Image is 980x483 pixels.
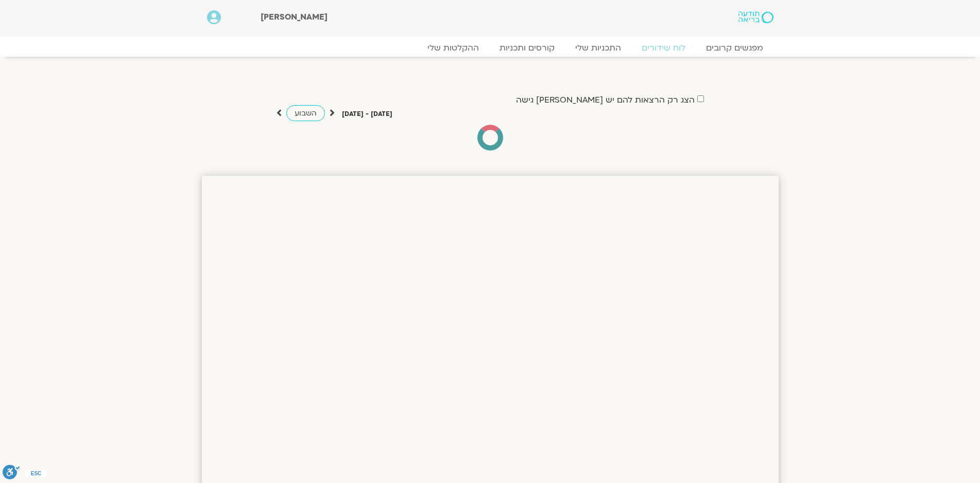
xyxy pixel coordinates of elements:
[295,108,317,118] span: השבוע
[207,43,773,53] nav: Menu
[261,11,328,23] span: [PERSON_NAME]
[565,43,631,53] a: התכניות שלי
[516,95,695,105] label: הצג רק הרצאות להם יש [PERSON_NAME] גישה
[696,43,773,53] a: מפגשים קרובים
[489,43,565,53] a: קורסים ותכניות
[631,43,696,53] a: לוח שידורים
[417,43,489,53] a: ההקלטות שלי
[342,109,392,120] p: [DATE] - [DATE]
[286,105,325,121] a: השבוע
